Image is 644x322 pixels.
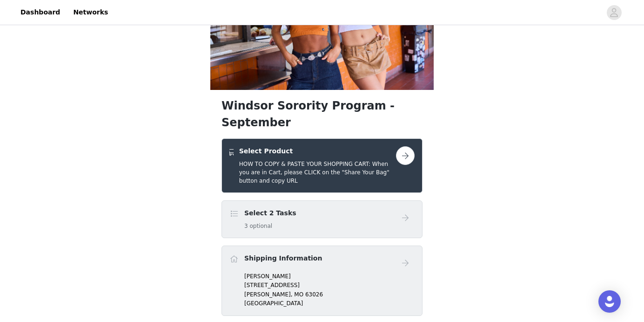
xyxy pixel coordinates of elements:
div: Select 2 Tasks [221,200,423,238]
h4: Select Product [239,146,396,156]
span: 63026 [305,291,323,298]
h1: Windsor Sorority Program - September [221,97,423,131]
h4: Select 2 Tasks [244,208,296,218]
a: Networks [67,2,114,23]
h5: 3 optional [244,222,296,230]
h5: HOW TO COPY & PASTE YOUR SHOPPING CART: When you are in Cart, please CLICK on the "Share Your Bag... [239,160,396,185]
div: Shipping Information [221,246,423,316]
a: Dashboard [15,2,66,23]
p: [PERSON_NAME] [244,272,415,281]
div: avatar [610,5,618,20]
h4: Shipping Information [244,253,322,263]
p: [STREET_ADDRESS] [244,281,415,289]
div: Select Product [221,138,423,193]
span: [PERSON_NAME], [244,291,293,298]
div: Open Intercom Messenger [598,290,621,313]
span: MO [294,291,303,298]
p: [GEOGRAPHIC_DATA] [244,299,415,308]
